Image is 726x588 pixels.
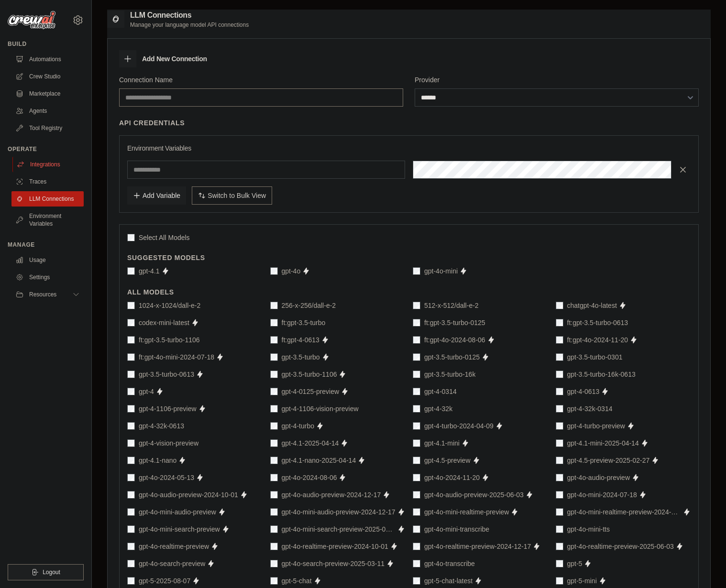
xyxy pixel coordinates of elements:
[11,208,84,231] a: Environment Variables
[413,388,420,395] input: gpt-4-0314
[8,40,84,48] div: Build
[413,543,420,550] input: gpt-4o-realtime-preview-2024-12-17
[556,525,563,533] input: gpt-4o-mini-tts
[270,439,278,447] input: gpt-4.1-2025-04-14
[139,335,200,345] label: ft:gpt-3.5-turbo-1106
[270,560,278,567] input: gpt-4o-search-preview-2025-03-11
[413,353,420,361] input: gpt-3.5-turbo-0125
[139,438,198,448] label: gpt-4-vision-preview
[567,438,639,448] label: gpt-4.1-mini-2025-04-14
[413,302,420,309] input: 512-x-512/dall-e-2
[270,405,278,413] input: gpt-4-1106-vision-preview
[130,10,249,21] h2: LLM Connections
[567,473,630,482] label: gpt-4o-audio-preview
[127,319,135,327] input: codex-mini-latest
[127,234,135,241] input: Select All Models
[424,542,531,551] label: gpt-4o-realtime-preview-2024-12-17
[282,421,314,431] label: gpt-4-turbo
[424,335,485,345] label: ft:gpt-4o-2024-08-06
[567,404,613,414] label: gpt-4-32k-0314
[127,143,691,153] h3: Environment Variables
[11,287,84,302] button: Resources
[413,370,420,378] input: gpt-3.5-turbo-16k
[127,508,135,516] input: gpt-4o-mini-audio-preview
[43,568,60,576] span: Logout
[270,388,278,395] input: gpt-4-0125-preview
[424,421,494,431] label: gpt-4-turbo-2024-04-09
[270,491,278,499] input: gpt-4o-audio-preview-2024-12-17
[282,266,301,276] label: gpt-4o
[139,490,238,500] label: gpt-4o-audio-preview-2024-10-01
[282,456,356,465] label: gpt-4.1-nano-2025-04-14
[139,473,194,482] label: gpt-4o-2024-05-13
[127,543,135,550] input: gpt-4o-realtime-preview
[424,438,460,448] label: gpt-4.1-mini
[192,186,272,205] button: Switch to Bulk View
[139,524,220,534] label: gpt-4o-mini-search-preview
[556,508,563,516] input: gpt-4o-mini-realtime-preview-2024-12-17
[424,490,524,500] label: gpt-4o-audio-preview-2025-06-03
[556,577,563,585] input: gpt-5-mini
[208,191,266,200] span: Switch to Bulk View
[11,52,84,67] a: Automations
[12,157,85,172] a: Integrations
[270,370,278,378] input: gpt-3.5-turbo-1106
[282,559,385,568] label: gpt-4o-search-preview-2025-03-11
[127,491,135,499] input: gpt-4o-audio-preview-2024-10-01
[413,267,420,275] input: gpt-4o-mini
[567,524,610,534] label: gpt-4o-mini-tts
[413,577,420,585] input: gpt-5-chat-latest
[556,336,563,344] input: ft:gpt-4o-2024-11-20
[556,457,563,464] input: gpt-4.5-preview-2025-02-27
[424,318,485,327] label: ft:gpt-3.5-turbo-0125
[556,319,563,327] input: ft:gpt-3.5-turbo-0613
[413,336,420,344] input: ft:gpt-4o-2024-08-06
[127,525,135,533] input: gpt-4o-mini-search-preview
[424,370,475,379] label: gpt-3.5-turbo-16k
[139,542,209,551] label: gpt-4o-realtime-preview
[270,543,278,550] input: gpt-4o-realtime-preview-2024-10-01
[424,507,509,517] label: gpt-4o-mini-realtime-preview
[270,267,278,275] input: gpt-4o
[282,387,340,396] label: gpt-4-0125-preview
[127,370,135,378] input: gpt-3.5-turbo-0613
[556,302,563,309] input: chatgpt-4o-latest
[567,576,597,586] label: gpt-5-mini
[11,191,84,207] a: LLM Connections
[567,335,628,345] label: ft:gpt-4o-2024-11-20
[567,559,583,568] label: gpt-5
[119,118,185,128] h4: API Credentials
[139,404,197,414] label: gpt-4-1106-preview
[413,457,420,464] input: gpt-4.5-preview
[413,508,420,516] input: gpt-4o-mini-realtime-preview
[130,21,249,29] p: Manage your language model API connections
[8,11,55,29] img: Logo
[413,491,420,499] input: gpt-4o-audio-preview-2025-06-03
[139,421,184,431] label: gpt-4-32k-0613
[567,352,623,362] label: gpt-3.5-turbo-0301
[413,560,420,567] input: gpt-4o-transcribe
[282,301,336,310] label: 256-x-256/dall-e-2
[127,439,135,447] input: gpt-4-vision-preview
[270,577,278,585] input: gpt-5-chat
[127,457,135,464] input: gpt-4.1-nano
[11,174,84,189] a: Traces
[282,524,396,534] label: gpt-4o-mini-search-preview-2025-03-11
[127,577,135,585] input: gpt-5-2025-08-07
[282,490,381,500] label: gpt-4o-audio-preview-2024-12-17
[139,387,154,396] label: gpt-4
[127,336,135,344] input: ft:gpt-3.5-turbo-1106
[127,186,186,205] button: Add Variable
[567,490,637,500] label: gpt-4o-mini-2024-07-18
[556,422,563,430] input: gpt-4-turbo-preview
[11,252,84,268] a: Usage
[139,352,214,362] label: ft:gpt-4o-mini-2024-07-18
[127,267,135,275] input: gpt-4.1
[413,474,420,481] input: gpt-4o-2024-11-20
[567,387,600,396] label: gpt-4-0613
[413,422,420,430] input: gpt-4-turbo-2024-04-09
[139,301,200,310] label: 1024-x-1024/dall-e-2
[282,318,326,327] label: ft:gpt-3.5-turbo
[424,352,480,362] label: gpt-3.5-turbo-0125
[424,266,458,276] label: gpt-4o-mini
